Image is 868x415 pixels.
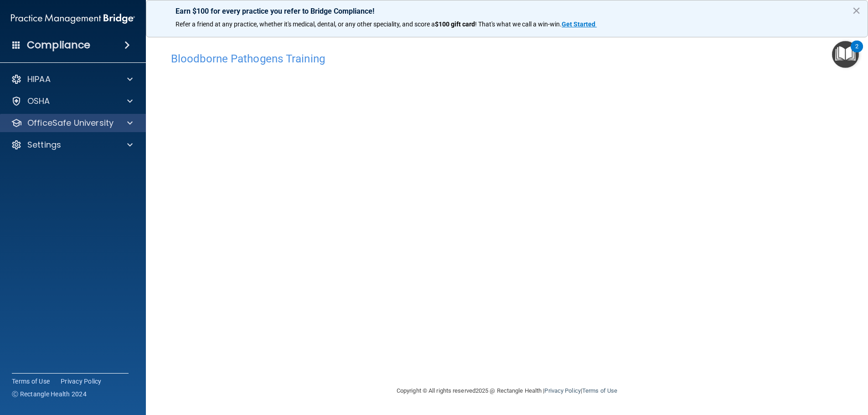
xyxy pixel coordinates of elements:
span: ! That's what we call a win-win. [475,20,562,28]
img: PMB logo [11,10,135,28]
a: HIPAA [11,74,133,85]
p: Settings [27,139,61,150]
p: OSHA [27,96,50,107]
button: Close [852,3,861,18]
div: Copyright © All rights reserved 2025 @ Rectangle Health | | [341,376,673,405]
a: Privacy Policy [61,377,102,386]
a: OfficeSafe University [11,118,133,128]
a: Privacy Policy [544,387,580,394]
div: 2 [855,46,858,58]
h4: Bloodborne Pathogens Training [171,53,843,65]
a: Terms of Use [582,387,617,394]
span: Refer a friend at any practice, whether it's medical, dental, or any other speciality, and score a [176,20,435,28]
strong: $100 gift card [435,20,475,28]
h4: Compliance [27,39,90,51]
a: Terms of Use [12,377,50,386]
a: Get Started [562,20,597,28]
p: Earn $100 for every practice you refer to Bridge Compliance! [176,7,838,15]
p: HIPAA [27,74,51,85]
p: OfficeSafe University [27,118,114,128]
iframe: bbp [171,70,843,350]
strong: Get Started [562,20,595,28]
a: OSHA [11,96,133,107]
span: Ⓒ Rectangle Health 2024 [12,389,87,399]
button: Open Resource Center, 2 new notifications [832,41,859,68]
a: Settings [11,139,133,150]
iframe: Drift Widget Chat Controller [709,350,857,387]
